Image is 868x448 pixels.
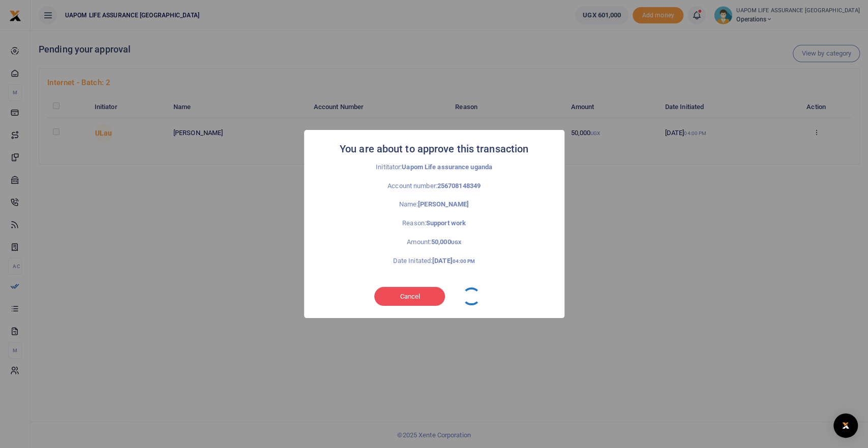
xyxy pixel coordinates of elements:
p: Inititator: [326,162,542,173]
div: Open Intercom Messenger [833,413,858,438]
strong: [DATE] [432,257,475,265]
h2: You are about to approve this transaction [340,140,528,158]
button: Cancel [374,287,445,306]
strong: 256708148349 [437,182,481,190]
small: 04:00 PM [453,258,475,264]
strong: Uapom Life assurance uganda [402,163,492,171]
p: Date Initated: [326,256,542,267]
p: Account number: [326,181,542,192]
p: Reason: [326,218,542,229]
strong: [PERSON_NAME] [418,200,469,208]
p: Amount: [326,237,542,248]
strong: Support work [426,219,466,227]
strong: 50,000 [431,238,461,246]
p: Name: [326,199,542,210]
small: UGX [451,240,461,245]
